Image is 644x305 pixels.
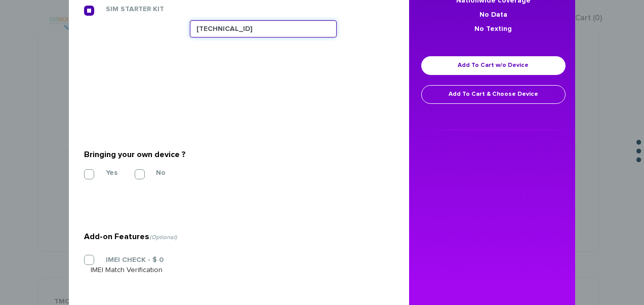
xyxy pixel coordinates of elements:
[141,168,166,177] label: No
[91,5,164,14] label: SIM STARTER KIT
[419,22,568,36] li: No Texting
[149,235,177,241] span: (Optional)
[84,146,386,163] div: Bringing your own device ?
[419,8,568,22] li: No Data
[84,228,386,245] div: Add-on Features
[91,265,386,275] div: IMEI Match Verification
[91,168,117,177] label: Yes
[91,255,164,264] label: IMEI CHECK - $ 0
[421,56,566,75] a: Add To Cart w/o Device
[190,20,337,37] input: Enter sim number
[421,85,566,104] a: Add To Cart & Choose Device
